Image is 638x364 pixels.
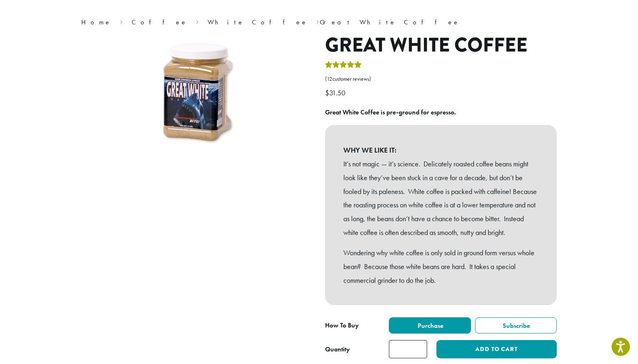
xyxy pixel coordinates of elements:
span: › [316,15,319,27]
span: Purchase [417,321,443,330]
input: Product quantity [389,340,427,358]
p: Wondering why white coffee is only sold in ground form versus whole bean? Because those white bea... [343,246,538,287]
span: 12 [327,75,332,82]
span: How To Buy [325,321,359,330]
span: › [196,15,199,27]
bdi: 31.50 [325,88,347,97]
a: Coffee [132,18,187,26]
div: Rated 5.00 out of 5 [325,60,362,72]
h1: Great White Coffee [325,34,557,57]
span: Subscribe [501,321,530,330]
p: It’s not magic — it’s science. Delicately roasted coffee beans might look like they’ve been stuck... [343,157,538,239]
a: Home [81,18,111,26]
a: White Coffee [208,18,308,26]
a: (12customer reviews) [325,75,557,83]
b: WHY WE LIKE IT: [343,143,538,157]
span: › [120,15,123,27]
button: Add to cart [436,340,557,358]
b: Great White Coffee is pre-ground for espresso. [325,108,456,116]
nav: Breadcrumb [81,17,557,27]
span: $ [325,88,329,97]
img: Great White Coffee [136,34,258,155]
div: Quantity [325,345,350,354]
